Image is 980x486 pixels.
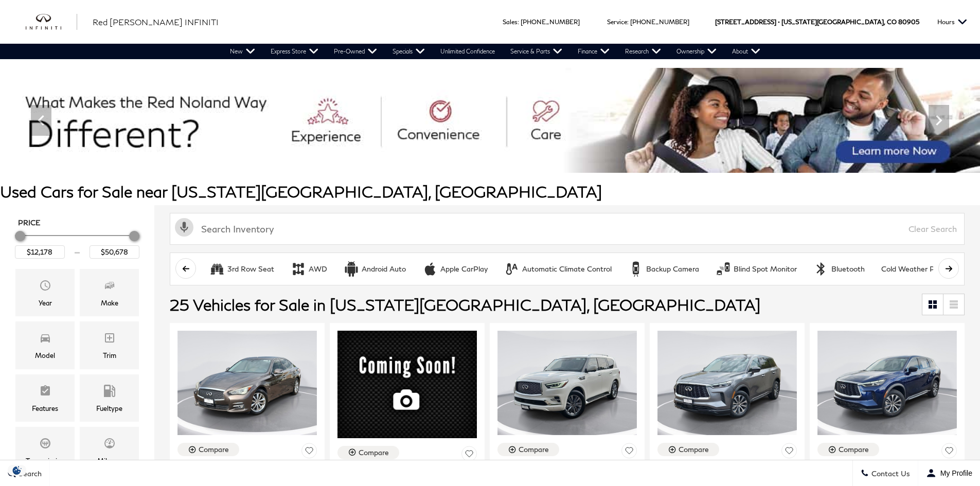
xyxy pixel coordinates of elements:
[929,105,949,136] div: Next
[338,258,412,280] button: Android AutoAndroid Auto
[497,443,559,456] button: Compare Vehicle
[15,321,75,369] div: ModelModel
[918,460,980,486] button: Open user profile menu
[710,258,803,280] button: Blind Spot MonitorBlind Spot Monitor
[817,443,879,456] button: Compare Vehicle
[263,44,326,59] a: Express Store
[177,443,239,456] button: Compare Vehicle
[15,245,65,259] input: Minimum
[503,18,518,26] span: Sales
[504,261,520,277] div: Automatic Climate Control
[5,465,29,476] img: Opt-Out Icon
[941,443,957,462] button: Save Vehicle
[18,218,136,227] h5: Price
[170,295,760,314] span: 25 Vehicles for Sale in [US_STATE][GEOGRAPHIC_DATA], [GEOGRAPHIC_DATA]
[175,258,196,279] button: scroll left
[15,269,75,316] div: YearYear
[497,331,637,435] img: 2022 INFINITI QX80 LUXE
[869,469,910,478] span: Contact Us
[607,18,627,26] span: Service
[724,44,768,59] a: About
[101,297,118,309] div: Make
[813,261,829,277] div: Bluetooth
[519,445,549,454] div: Compare
[498,258,617,280] button: Automatic Climate ControlAutomatic Climate Control
[39,382,51,403] span: Features
[478,154,488,164] span: Go to slide 2
[96,403,122,414] div: Fueltype
[337,446,399,459] button: Compare Vehicle
[93,17,219,27] span: Red [PERSON_NAME] INFINITI
[80,321,139,369] div: TrimTrim
[938,258,959,279] button: scroll right
[26,14,77,30] a: infiniti
[129,231,139,241] div: Maximum Price
[359,448,389,457] div: Compare
[309,264,327,274] div: AWD
[16,469,42,478] span: Search
[97,455,122,466] div: Mileage
[417,258,493,280] button: Apple CarPlayApple CarPlay
[301,443,317,462] button: Save Vehicle
[204,258,280,280] button: 3rd Row Seat3rd Row Seat
[93,16,219,28] a: Red [PERSON_NAME] INFINITI
[521,18,580,26] a: [PHONE_NUMBER]
[385,44,433,59] a: Specials
[222,44,263,59] a: New
[15,374,75,422] div: FeaturesFeatures
[617,44,669,59] a: Research
[492,154,503,164] span: Go to slide 3
[199,445,229,454] div: Compare
[461,446,477,465] button: Save Vehicle
[781,443,797,462] button: Save Vehicle
[657,331,797,435] img: 2025 INFINITI QX60 PURE
[80,427,139,474] div: MileageMileage
[39,329,51,350] span: Model
[103,277,116,297] span: Make
[622,258,705,280] button: Backup CameraBackup Camera
[80,269,139,316] div: MakeMake
[715,18,919,26] a: [STREET_ADDRESS] • [US_STATE][GEOGRAPHIC_DATA], CO 80905
[630,18,689,26] a: [PHONE_NUMBER]
[35,350,55,361] div: Model
[464,154,474,164] span: Go to slide 1
[808,258,870,280] button: BluetoothBluetooth
[433,44,503,59] a: Unlimited Confidence
[831,264,865,274] div: Bluetooth
[657,443,719,456] button: Compare Vehicle
[881,264,958,274] div: Cold Weather Package
[103,350,116,361] div: Trim
[936,469,972,477] span: My Profile
[39,297,52,309] div: Year
[669,44,724,59] a: Ownership
[103,435,116,455] span: Mileage
[170,213,965,245] input: Search Inventory
[39,435,51,455] span: Transmission
[734,264,797,274] div: Blind Spot Monitor
[15,427,75,474] div: TransmissionTransmission
[621,443,637,462] button: Save Vehicle
[26,14,77,30] img: INFINITI
[503,44,570,59] a: Service & Parts
[817,331,957,435] img: 2025 INFINITI QX60 PURE
[291,261,306,277] div: AWD
[31,105,51,136] div: Previous
[175,218,193,237] svg: Click to toggle on voice search
[15,231,25,241] div: Minimum Price
[522,264,612,274] div: Automatic Climate Control
[876,258,964,280] button: Cold Weather Package
[285,258,333,280] button: AWDAWD
[344,261,359,277] div: Android Auto
[570,44,617,59] a: Finance
[39,277,51,297] span: Year
[422,261,438,277] div: Apple CarPlay
[679,445,709,454] div: Compare
[15,227,139,259] div: Price
[628,261,644,277] div: Backup Camera
[26,455,65,466] div: Transmission
[518,18,519,26] span: :
[103,382,116,403] span: Fueltype
[177,331,317,435] img: 2014 INFINITI Q50 Premium
[627,18,629,26] span: :
[326,44,385,59] a: Pre-Owned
